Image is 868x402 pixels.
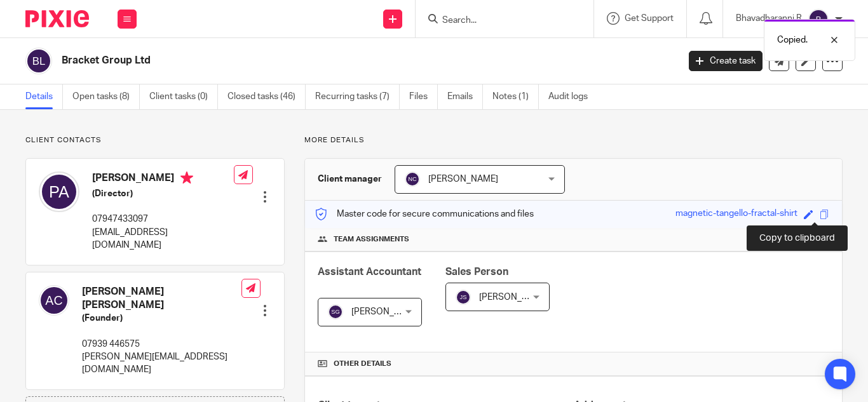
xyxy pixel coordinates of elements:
[315,84,400,109] a: Recurring tasks (7)
[318,173,382,185] h3: Client manager
[82,338,241,351] p: 07939 446575
[92,213,234,225] p: 07947433097
[304,135,843,145] p: More details
[334,234,409,245] span: Team assignments
[62,54,548,67] h2: Bracket Group Ltd
[82,351,241,377] p: [PERSON_NAME][EMAIL_ADDRESS][DOMAIN_NAME]
[25,135,285,145] p: Client contacts
[92,226,234,252] p: [EMAIL_ADDRESS][DOMAIN_NAME]
[492,84,539,109] a: Notes (1)
[328,304,343,319] img: svg%3E
[227,84,306,109] a: Closed tasks (46)
[82,312,241,325] h5: (Founder)
[180,171,193,184] i: Primary
[92,171,234,187] h4: [PERSON_NAME]
[334,359,391,369] span: Other details
[82,285,241,312] h4: [PERSON_NAME] [PERSON_NAME]
[351,307,421,316] span: [PERSON_NAME]
[25,10,89,27] img: Pixie
[39,171,79,212] img: svg%3E
[318,267,421,277] span: Assistant Accountant
[675,207,797,222] div: magnetic-tangello-fractal-shirt
[25,84,63,109] a: Details
[92,187,234,200] h5: (Director)
[456,290,471,305] img: svg%3E
[689,51,763,71] a: Create task
[405,171,420,187] img: svg%3E
[808,9,829,29] img: svg%3E
[409,84,438,109] a: Files
[777,34,808,46] p: Copied.
[479,293,549,302] span: [PERSON_NAME]
[39,285,69,316] img: svg%3E
[149,84,218,109] a: Client tasks (0)
[72,84,140,109] a: Open tasks (8)
[548,84,597,109] a: Audit logs
[25,48,52,74] img: svg%3E
[428,175,498,184] span: [PERSON_NAME]
[445,267,508,277] span: Sales Person
[447,84,483,109] a: Emails
[315,208,534,220] p: Master code for secure communications and files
